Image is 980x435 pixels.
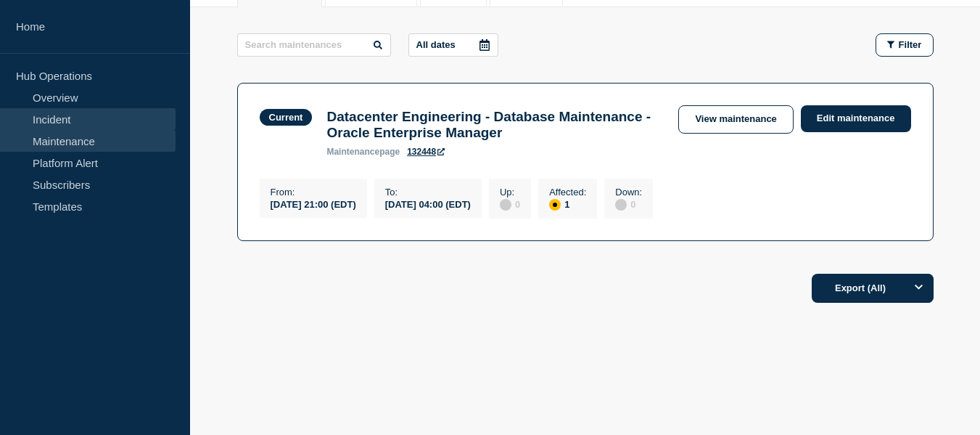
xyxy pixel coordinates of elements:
[416,39,456,50] p: All dates
[812,274,934,303] button: Export (All)
[615,187,642,198] p: Down :
[801,105,911,132] a: Edit maintenance
[549,187,586,198] p: Affected :
[500,187,520,198] p: Up :
[271,198,356,210] div: [DATE] 21:00 (EDT)
[269,112,303,123] div: Current
[385,187,471,198] p: To :
[385,198,471,210] div: [DATE] 04:00 (EDT)
[326,147,400,157] p: page
[237,33,391,57] input: Search maintenances
[271,187,356,198] p: From :
[615,198,642,211] div: 0
[500,198,520,211] div: 0
[678,105,793,134] a: View maintenance
[326,109,664,141] h3: Datacenter Engineering - Database Maintenance - Oracle Enterprise Manager
[500,199,511,211] div: disabled
[326,147,379,157] span: maintenance
[408,33,498,57] button: All dates
[905,274,934,303] button: Options
[899,39,922,50] span: Filter
[876,33,934,57] button: Filter
[615,199,627,211] div: disabled
[407,147,445,157] a: 132448
[549,199,561,211] div: affected
[549,198,586,211] div: 1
